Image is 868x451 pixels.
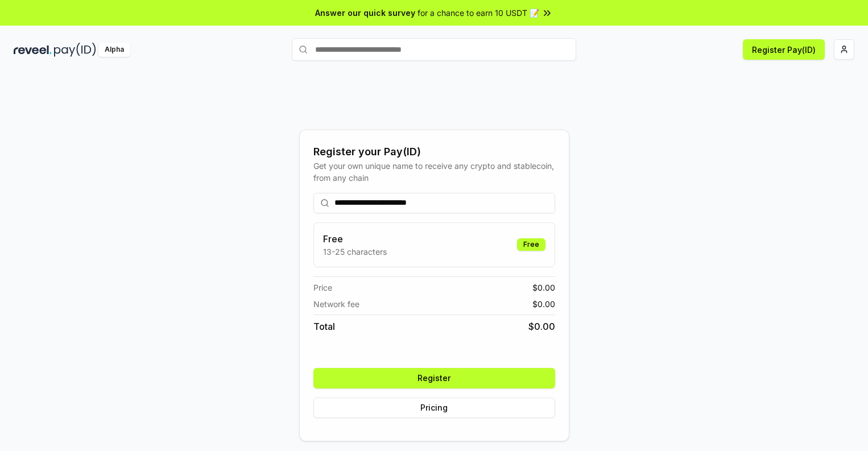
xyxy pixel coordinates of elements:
[313,320,335,333] span: Total
[743,39,825,60] button: Register Pay(ID)
[315,7,415,19] span: Answer our quick survey
[517,238,545,251] div: Free
[313,144,555,160] div: Register your Pay(ID)
[98,43,130,57] div: Alpha
[418,7,539,19] span: for a chance to earn 10 USDT 📝
[313,368,555,388] button: Register
[528,320,555,333] span: $ 0.00
[532,282,555,293] span: $ 0.00
[532,298,555,310] span: $ 0.00
[323,232,387,246] h3: Free
[313,160,555,184] div: Get your own unique name to receive any crypto and stablecoin, from any chain
[313,282,332,293] span: Price
[313,398,555,418] button: Pricing
[323,246,387,258] p: 13-25 characters
[54,43,96,57] img: pay_id
[313,298,359,310] span: Network fee
[14,43,52,57] img: reveel_dark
